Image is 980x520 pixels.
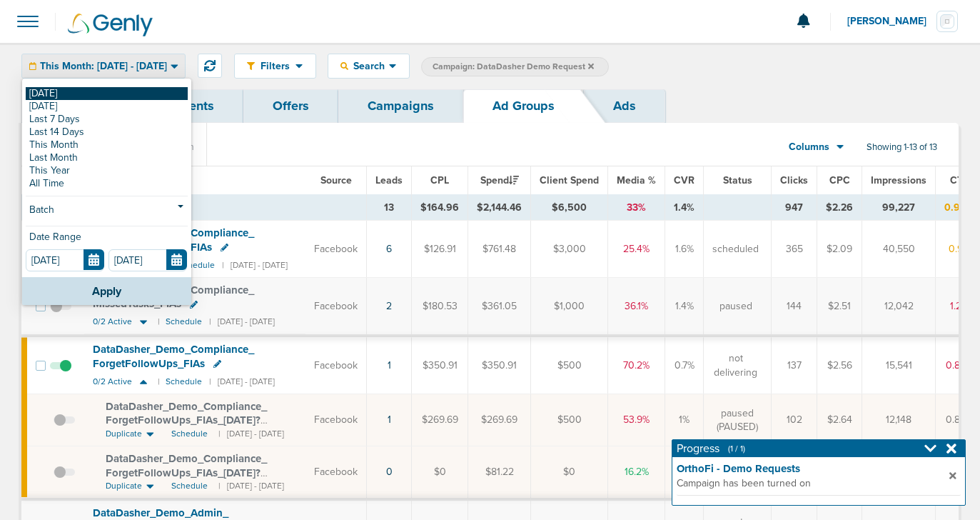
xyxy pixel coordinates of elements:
span: Clicks [780,174,808,186]
a: Ad Groups [463,89,584,123]
td: $2.56 [817,336,862,394]
small: | [DATE] - [DATE] [218,428,284,440]
td: $1,000 [531,278,608,336]
td: 70.2% [608,336,665,394]
td: Facebook [305,446,367,500]
span: DataDasher_ Demo_ Compliance_ ForgetFollowUps_ FIAs_ [DATE]?id=192&cmp_ id=9658097 [106,452,267,493]
a: Ads [584,89,665,123]
td: TOTALS (0) [84,195,367,221]
td: 99,227 [862,195,936,221]
td: $0 [531,446,608,500]
small: | [DATE] - [DATE] [209,316,275,327]
span: paused [719,299,752,314]
span: Search [348,60,389,72]
td: $500 [531,336,608,394]
a: Offers [243,89,338,123]
a: 6 [386,243,392,255]
td: 16.2% [608,446,665,500]
span: CPL [430,174,449,186]
span: Duplicate [106,480,142,492]
span: Media % [617,174,656,186]
span: Impressions [871,174,926,186]
span: CTR [950,174,969,186]
span: Filters [255,60,295,72]
td: $3,000 [531,221,608,278]
span: 0/2 Active [93,376,132,387]
span: Spend [480,174,519,186]
a: 0 [386,466,393,478]
td: 137 [772,336,817,394]
span: Campaign has been turned on [677,476,945,491]
img: Genly [68,14,153,36]
td: 102 [772,394,817,446]
span: Showing 1-13 of 13 [867,141,937,154]
a: Batch [26,202,188,220]
td: $761.48 [468,221,531,278]
small: | [DATE] - [DATE] [218,480,284,492]
td: 12,042 [862,278,936,336]
td: 13 [367,195,412,221]
span: Source [320,174,352,186]
td: $2.09 [817,221,862,278]
td: $164.96 [412,195,468,221]
span: CPC [829,174,850,186]
td: $269.69 [412,394,468,446]
td: $180.53 [412,278,468,336]
td: $6,500 [531,195,608,221]
a: Last 14 Days [26,126,188,139]
small: Schedule [166,316,202,327]
td: 1% [665,394,704,446]
td: $2.64 [817,394,862,446]
td: 0.7% [665,336,704,394]
span: scheduled [712,242,759,256]
h4: Progress [677,441,745,456]
td: $500 [531,394,608,446]
td: $361.05 [468,278,531,336]
td: 1.4% [665,278,704,336]
a: 2 [386,300,392,312]
span: Leads [375,174,403,186]
td: 144 [772,278,817,336]
td: 1.6% [665,221,704,278]
span: CVR [674,174,694,186]
button: Apply [22,277,191,305]
td: Facebook [305,278,367,336]
td: $269.69 [468,394,531,446]
span: DataDasher_ Demo_ Compliance_ ForgetFollowUps_ FIAs [93,343,254,370]
td: 33% [608,195,665,221]
td: 0% [665,446,704,500]
a: Clients [144,89,243,123]
span: 0/2 Active [93,316,132,327]
a: [DATE] [26,87,188,100]
td: paused (PAUSED) [704,394,772,446]
td: $126.91 [412,221,468,278]
a: Last Month [26,151,188,164]
a: 1 [388,359,391,371]
span: (1 / 1) [728,444,745,454]
td: $350.91 [468,336,531,394]
span: Schedule [171,480,208,492]
td: $2,144.46 [468,195,531,221]
div: Date Range [26,232,188,249]
a: Last 7 Days [26,113,188,126]
a: This Month [26,139,188,151]
a: Dashboard [21,89,144,123]
td: 40,550 [862,221,936,278]
td: Facebook [305,394,367,446]
span: DataDasher_ Demo_ Compliance_ ForgetFollowUps_ FIAs_ [DATE]?id=192&cmp_ id=9658097 [106,400,267,441]
td: 12,148 [862,394,936,446]
span: [PERSON_NAME] [847,16,936,26]
td: 25.4% [608,221,665,278]
a: This Year [26,164,188,177]
span: Columns [789,140,829,154]
td: 53.9% [608,394,665,446]
td: Facebook [305,221,367,278]
a: Campaigns [338,89,463,123]
td: $350.91 [412,336,468,394]
span: Client Spend [540,174,599,186]
span: This Month: [DATE] - [DATE] [40,61,167,71]
td: 1.4% [665,195,704,221]
a: All Time [26,177,188,190]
